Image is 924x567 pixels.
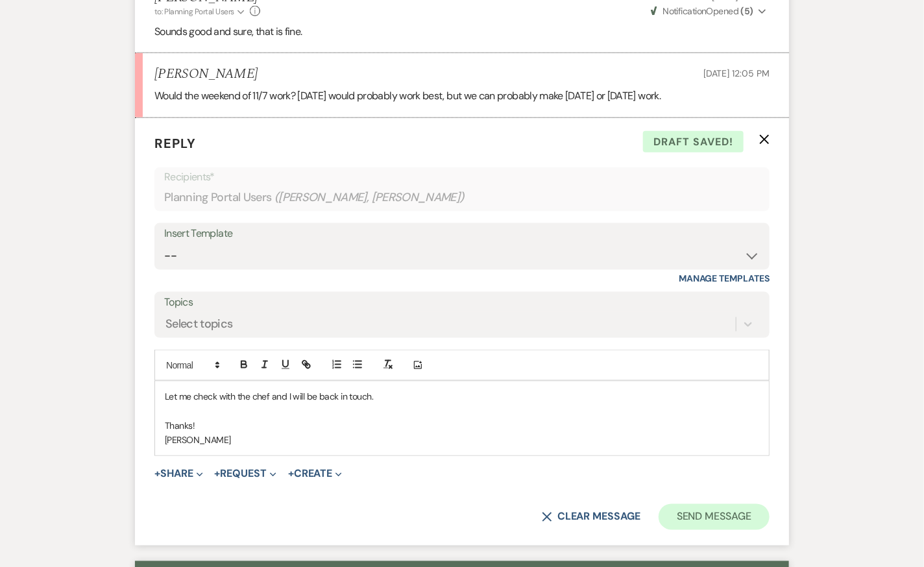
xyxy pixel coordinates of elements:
span: + [288,469,294,479]
div: Planning Portal Users [164,185,760,210]
span: + [215,469,221,479]
button: to: Planning Portal Users [154,6,247,18]
strong: ( 5 ) [741,5,753,17]
p: Let me check with the chef and I will be back in touch. [165,389,759,404]
span: Opened [651,5,753,17]
div: Select topics [165,315,233,333]
p: Thanks! [165,418,759,433]
span: Notification [663,5,706,17]
p: Sounds good and sure, that is fine. [154,23,770,40]
span: + [154,469,160,479]
h5: [PERSON_NAME] [154,66,258,82]
button: Send Message [659,504,770,530]
button: Create [288,469,342,479]
button: Share [154,469,203,479]
span: ( [PERSON_NAME], [PERSON_NAME] ) [274,189,465,206]
button: Clear message [542,512,640,522]
div: Insert Template [164,224,760,243]
p: Recipients* [164,169,760,186]
button: NotificationOpened (5) [649,5,770,18]
span: Reply [154,135,196,152]
label: Topics [164,293,760,312]
p: [PERSON_NAME] [165,433,759,447]
p: Would the weekend of 11/7 work? [DATE] would probably work best, but we can probably make [DATE] ... [154,88,770,104]
button: Request [215,469,276,479]
span: to: Planning Portal Users [154,6,234,17]
span: Draft saved! [643,131,744,153]
a: Manage Templates [679,272,770,284]
span: [DATE] 12:05 PM [703,67,770,79]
